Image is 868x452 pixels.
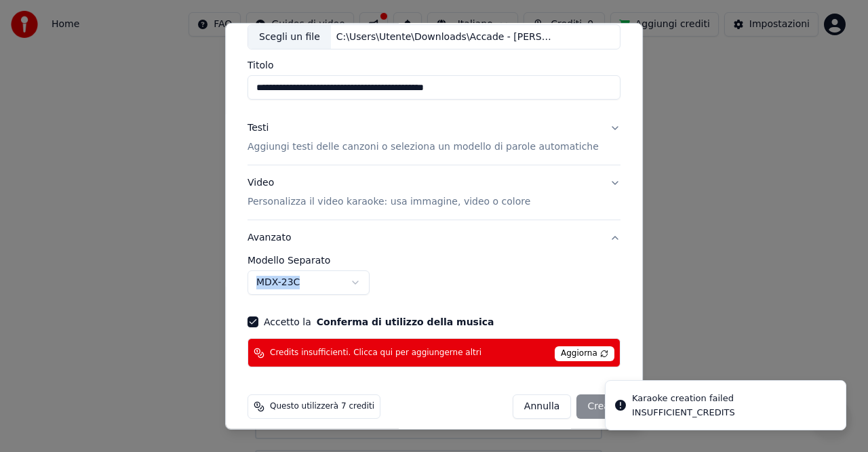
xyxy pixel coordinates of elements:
[264,317,494,327] label: Accetto la
[248,60,620,70] label: Titolo
[270,348,481,358] span: Credits insufficienti. Clicca qui per aggiungerne altri
[248,110,620,165] button: TestiAggiungi testi delle canzoni o seleziona un modello di parole automatiche
[248,176,530,209] div: Video
[513,394,572,419] button: Annulla
[248,24,331,49] div: Scegli un file
[331,30,561,43] div: C:\Users\Utente\Downloads\Accade - [PERSON_NAME] - Autoritratto Tour - Milano.mp4
[248,140,599,154] p: Aggiungi testi delle canzoni o seleziona un modello di parole automatiche
[248,165,620,220] button: VideoPersonalizza il video karaoke: usa immagine, video o colore
[248,121,269,135] div: Testi
[248,195,530,209] p: Personalizza il video karaoke: usa immagine, video o colore
[248,255,620,306] div: Avanzato
[270,401,374,412] span: Questo utilizzerà 7 crediti
[317,317,494,327] button: Accetto la
[248,220,620,255] button: Avanzato
[555,346,614,361] span: Aggiorna
[248,255,620,265] label: Modello Separato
